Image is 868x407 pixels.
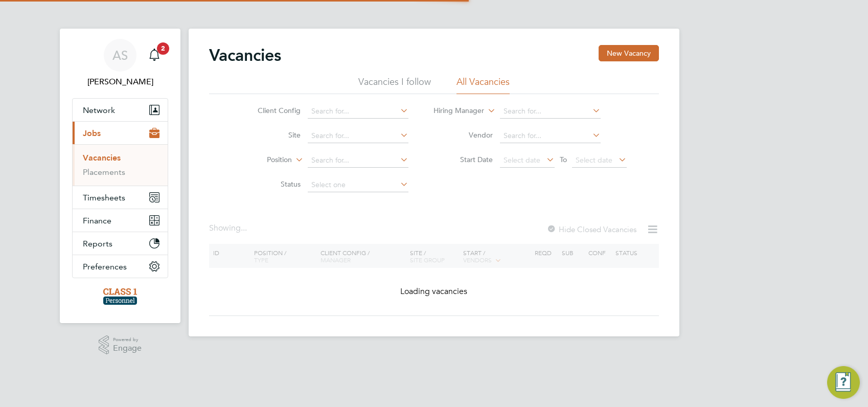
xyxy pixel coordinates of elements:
[308,178,408,192] input: Select one
[73,186,168,209] button: Timesheets
[434,155,493,164] label: Start Date
[242,179,301,189] label: Status
[73,255,168,278] button: Preferences
[241,223,247,233] span: ...
[83,193,125,202] span: Timesheets
[308,153,408,168] input: Search for...
[73,232,168,255] button: Reports
[73,144,168,186] div: Jobs
[113,335,142,344] span: Powered by
[72,76,168,88] span: Angela Sabaroche
[83,239,112,248] span: Reports
[209,45,281,65] h2: Vacancies
[308,104,408,119] input: Search for...
[144,39,165,72] a: 2
[504,155,540,165] span: Select date
[500,104,601,119] input: Search for...
[358,76,431,94] li: Vacancies I follow
[112,49,128,62] span: AS
[434,130,493,140] label: Vendor
[233,155,292,165] label: Position
[557,153,570,166] span: To
[242,130,301,140] label: Site
[72,288,168,305] a: Go to home page
[599,45,659,61] button: New Vacancy
[83,216,111,225] span: Finance
[456,76,510,94] li: All Vacancies
[103,288,138,305] img: class1personnel-logo-retina.png
[73,122,168,144] button: Jobs
[425,106,484,116] label: Hiring Manager
[500,129,601,143] input: Search for...
[242,106,301,115] label: Client Config
[83,262,127,272] span: Preferences
[209,223,249,234] div: Showing
[73,99,168,121] button: Network
[83,128,101,138] span: Jobs
[83,105,115,115] span: Network
[73,209,168,232] button: Finance
[99,335,142,355] a: Powered byEngage
[83,167,125,177] a: Placements
[576,155,612,165] span: Select date
[827,366,860,399] button: Engage Resource Center
[60,29,180,323] nav: Main navigation
[72,39,168,88] a: AS[PERSON_NAME]
[113,344,142,353] span: Engage
[157,42,169,55] span: 2
[308,129,408,143] input: Search for...
[83,153,121,163] a: Vacancies
[546,224,636,234] label: Hide Closed Vacancies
